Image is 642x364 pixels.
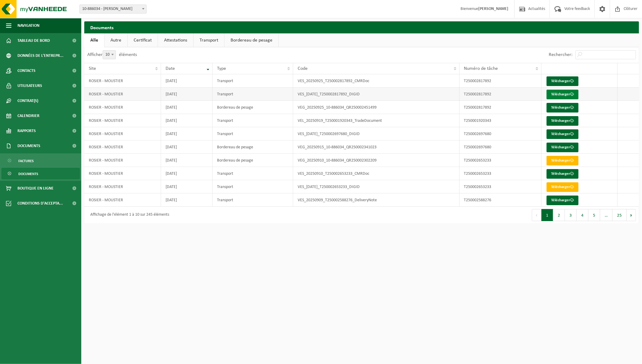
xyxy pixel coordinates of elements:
div: Affichage de l'élément 1 à 10 sur 245 éléments [87,210,169,221]
span: … [600,209,613,221]
h2: Documents [84,21,639,33]
td: Transport [212,127,293,140]
a: Télécharger [547,129,578,139]
td: ROSIER - MOUSTIER [84,180,161,193]
td: VES_[DATE]_T250002697680_DIGID [293,127,460,140]
td: ROSIER - MOUSTIER [84,127,161,140]
td: [DATE] [161,114,212,127]
a: Télécharger [547,143,578,152]
span: Contrat(s) [17,93,38,108]
span: 10 [103,50,116,59]
button: Previous [532,209,541,221]
span: Site [89,66,96,71]
span: Documents [18,168,38,180]
td: [DATE] [161,74,212,88]
a: Alle [84,33,104,47]
span: Navigation [17,18,39,33]
span: Conditions d'accepta... [17,196,63,211]
button: 3 [565,209,577,221]
a: Télécharger [547,196,578,205]
span: 10-886034 - ROSIER - MOUSTIER [80,5,146,13]
td: T250002697680 [460,140,541,154]
span: Date [166,66,175,71]
span: Utilisateurs [17,78,42,93]
button: 25 [613,209,627,221]
a: Bordereau de pesage [225,33,278,47]
a: Télécharger [547,182,578,192]
td: [DATE] [161,167,212,180]
td: T250002817892 [460,74,541,88]
td: Transport [212,74,293,88]
label: Afficher éléments [87,52,137,57]
td: T250002588276 [460,193,541,207]
span: Contacts [17,63,36,78]
td: ROSIER - MOUSTIER [84,88,161,101]
td: Bordereau de pesage [212,101,293,114]
a: Documents [2,168,80,179]
span: Factures [18,155,34,167]
strong: [PERSON_NAME] [478,7,508,11]
a: Autre [104,33,127,47]
span: Rapports [17,123,36,138]
td: VES_20250910_T250002653233_CMRDoc [293,167,460,180]
td: T250002653233 [460,167,541,180]
a: Transport [194,33,224,47]
td: T250002653233 [460,180,541,193]
td: [DATE] [161,127,212,140]
td: ROSIER - MOUSTIER [84,154,161,167]
td: VES_20250909_T250002588276_DeliveryNote [293,193,460,207]
td: VEG_20250925_10-886034_QR250002451499 [293,101,460,114]
td: [DATE] [161,180,212,193]
td: T250002697680 [460,127,541,140]
td: Transport [212,114,293,127]
button: 1 [541,209,553,221]
td: T250001920343 [460,114,541,127]
td: T250002817892 [460,101,541,114]
td: Transport [212,167,293,180]
td: VES_20250925_T250002817892_CMRDoc [293,74,460,88]
td: Transport [212,180,293,193]
span: Données de l'entrepr... [17,48,64,63]
a: Certificat [128,33,158,47]
td: VEG_20250915_10-886034_QR250002341023 [293,140,460,154]
a: Télécharger [547,103,578,113]
span: Numéro de tâche [464,66,498,71]
label: Rechercher: [549,53,572,57]
td: [DATE] [161,193,212,207]
a: Télécharger [547,116,578,126]
button: 2 [553,209,565,221]
button: 4 [577,209,588,221]
td: [DATE] [161,101,212,114]
button: 5 [588,209,600,221]
td: ROSIER - MOUSTIER [84,167,161,180]
td: ROSIER - MOUSTIER [84,193,161,207]
span: Boutique en ligne [17,181,54,196]
td: ROSIER - MOUSTIER [84,74,161,88]
span: Documents [17,138,40,153]
td: ROSIER - MOUSTIER [84,101,161,114]
a: Factures [2,155,80,166]
td: VEL_20250919_T250001920343_TradeDocument [293,114,460,127]
td: Transport [212,193,293,207]
a: Attestations [158,33,193,47]
td: Bordereau de pesage [212,140,293,154]
span: Calendrier [17,108,39,123]
td: ROSIER - MOUSTIER [84,114,161,127]
td: T250002653233 [460,154,541,167]
span: Tableau de bord [17,33,50,48]
span: 10 [103,51,116,59]
td: [DATE] [161,140,212,154]
td: ROSIER - MOUSTIER [84,140,161,154]
span: 10-886034 - ROSIER - MOUSTIER [79,5,147,14]
a: Télécharger [547,156,578,165]
td: Bordereau de pesage [212,154,293,167]
td: T250002817892 [460,88,541,101]
td: VES_[DATE]_T250002653233_DIGID [293,180,460,193]
td: VEG_20250910_10-886034_QR250002302209 [293,154,460,167]
td: VES_[DATE]_T250002817892_DIGID [293,88,460,101]
button: Next [627,209,636,221]
span: Code [298,66,308,71]
a: Télécharger [547,169,578,179]
a: Télécharger [547,90,578,99]
a: Télécharger [547,76,578,86]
